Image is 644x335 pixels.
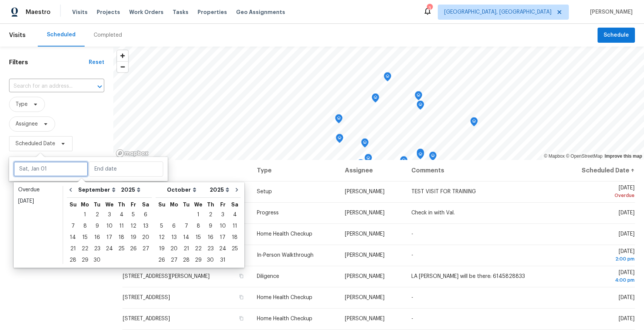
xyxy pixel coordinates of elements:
span: Visits [72,8,88,16]
div: Wed Sep 03 2025 [103,209,116,220]
div: 4 [116,209,127,220]
div: 20 [139,232,152,243]
div: Wed Oct 08 2025 [192,220,204,232]
abbr: Tuesday [94,202,100,207]
span: [DATE] [619,210,635,216]
div: 28 [180,255,192,265]
a: OpenStreetMap [566,154,602,159]
a: Mapbox [544,154,565,159]
abbr: Saturday [231,202,238,207]
div: 6 [168,221,180,231]
div: 30 [91,255,103,265]
abbr: Thursday [118,202,125,207]
div: Tue Sep 16 2025 [91,232,103,243]
div: 27 [168,255,180,265]
th: Type [251,160,339,181]
div: 9 [91,221,103,231]
span: [DATE] [565,185,635,199]
input: Sat, Jan 01 [14,161,88,177]
span: - [411,231,413,237]
abbr: Sunday [69,202,77,207]
div: Map marker [417,149,424,160]
div: 8 [79,221,91,231]
div: 1 [79,209,91,220]
div: Wed Sep 17 2025 [103,232,116,243]
div: 9 [204,221,216,231]
div: Map marker [336,134,343,146]
div: 12 [156,232,168,243]
abbr: Friday [131,202,136,207]
div: Wed Oct 29 2025 [192,254,204,266]
div: 27 [139,243,152,254]
span: Diligence [257,274,279,279]
div: 24 [216,243,229,254]
div: Thu Sep 25 2025 [116,243,127,254]
div: Mon Sep 08 2025 [79,220,91,232]
div: Mon Oct 13 2025 [168,232,180,243]
div: 23 [204,243,216,254]
button: Zoom out [117,61,128,72]
div: Sat Sep 27 2025 [139,243,152,254]
span: [DATE] [565,249,635,263]
div: 16 [204,232,216,243]
input: End date [89,161,163,177]
button: Open [94,81,105,92]
abbr: Sunday [158,202,165,207]
div: Mon Sep 29 2025 [79,254,91,266]
div: Wed Sep 24 2025 [103,243,116,254]
div: 14 [180,232,192,243]
span: [PERSON_NAME] [345,231,385,237]
div: 19 [156,243,168,254]
div: Mon Oct 27 2025 [168,254,180,266]
div: Tue Oct 14 2025 [180,232,192,243]
div: Fri Oct 03 2025 [216,209,229,220]
select: Year [208,184,231,195]
div: Tue Oct 21 2025 [180,243,192,254]
div: Sun Oct 05 2025 [156,220,168,232]
div: Mon Sep 15 2025 [79,232,91,243]
abbr: Monday [81,202,89,207]
div: 29 [79,255,91,265]
div: 5 [156,221,168,231]
span: [STREET_ADDRESS] [123,316,170,321]
div: 5 [127,209,139,220]
abbr: Wednesday [105,202,114,207]
abbr: Monday [170,202,178,207]
div: Fri Oct 17 2025 [216,232,229,243]
div: 20 [168,243,180,254]
div: Sun Oct 26 2025 [156,254,168,266]
div: Map marker [384,72,391,84]
div: Thu Oct 30 2025 [204,254,216,266]
div: Fri Oct 24 2025 [216,243,229,254]
abbr: Friday [220,202,225,207]
div: 26 [156,255,168,265]
div: Tue Sep 23 2025 [91,243,103,254]
div: 10 [103,221,116,231]
div: Tue Sep 30 2025 [91,254,103,266]
button: Copy Address [238,294,245,301]
span: [DATE] [619,231,635,237]
div: Map marker [429,152,437,163]
a: Improve this map [605,154,642,159]
span: Home Health Checkup [257,316,312,321]
div: Sun Oct 19 2025 [156,243,168,254]
button: Go to previous month [65,182,76,197]
abbr: Saturday [142,202,149,207]
div: 12 [127,221,139,231]
span: [STREET_ADDRESS][PERSON_NAME] [123,274,210,279]
select: Month [76,184,119,195]
th: Assignee [339,160,405,181]
div: Thu Oct 02 2025 [204,209,216,220]
span: In-Person Walkthrough [257,253,314,258]
div: Tue Oct 28 2025 [180,254,192,266]
div: 6 [139,209,152,220]
span: [PERSON_NAME] [587,8,633,16]
div: Completed [94,31,122,39]
span: Check in with Val. [411,210,455,216]
div: 28 [67,255,79,265]
select: Month [165,184,208,195]
div: Sat Sep 06 2025 [139,209,152,220]
div: 8 [192,221,204,231]
div: 21 [180,243,192,254]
